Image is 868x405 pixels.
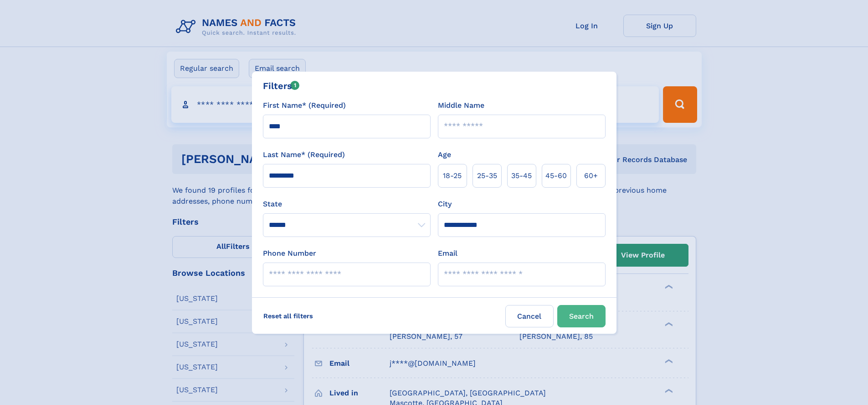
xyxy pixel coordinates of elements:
[505,305,554,327] label: Cancel
[438,199,452,210] label: City
[557,305,606,327] button: Search
[257,305,319,327] label: Reset all filters
[477,170,497,181] span: 25‑35
[263,100,346,111] label: First Name* (Required)
[263,79,300,93] div: Filters
[443,170,462,181] span: 18‑25
[438,100,484,111] label: Middle Name
[584,170,598,181] span: 60+
[511,170,532,181] span: 35‑45
[263,199,431,210] label: State
[545,170,567,181] span: 45‑60
[263,248,316,259] label: Phone Number
[438,149,451,160] label: Age
[438,248,457,259] label: Email
[263,149,345,160] label: Last Name* (Required)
